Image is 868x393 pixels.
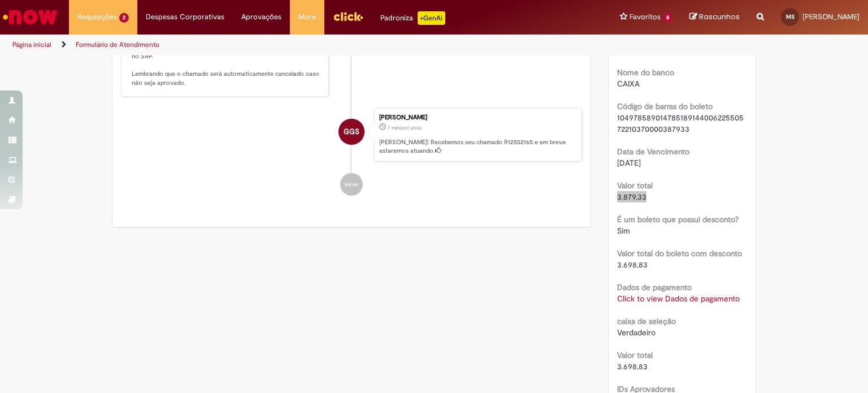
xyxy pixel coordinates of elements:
span: 2 [119,13,129,23]
span: 3.698,83 [617,361,648,372]
b: É um boleto que possui desconto? [617,214,739,224]
div: Padroniza [380,11,445,25]
img: click_logo_yellow_360x200.png [333,8,363,25]
span: Aprovações [241,11,281,23]
span: 7 mês(es) atrás [388,124,422,131]
a: Rascunhos [689,12,740,23]
li: GIULIA GABRIELI SILVA ALEIXO [121,108,582,162]
ul: Trilhas de página [8,34,570,55]
span: [PERSON_NAME] [802,12,860,21]
span: More [298,11,316,23]
b: Valor total [617,350,653,360]
time: 20/01/2025 09:32:36 [388,124,422,131]
span: 10497858901478518914400622550572210370000387933 [617,113,744,134]
div: GIULIA GABRIELI SILVA ALEIXO [338,119,364,145]
div: [PERSON_NAME] [379,114,576,121]
b: Dados de pagamento [617,282,692,292]
p: [PERSON_NAME]! Recebemos seu chamado R12552165 e em breve estaremos atuando. [379,138,576,156]
b: Valor total do boleto com desconto [617,248,742,258]
img: ServiceNow [1,6,59,28]
span: Favoritos [630,11,661,23]
span: 3.879,33 [617,192,646,202]
span: 8 [663,13,672,23]
span: Requisições [77,11,117,23]
span: Rascunhos [699,11,740,22]
span: MS [786,13,795,20]
span: [DATE] [617,158,641,168]
b: Código de barras do boleto [617,101,713,111]
span: GGS [344,118,359,145]
span: Sim [617,226,630,236]
a: Click to view Dados de pagamento [617,293,740,304]
p: +GenAi [418,11,445,25]
span: Verdadeiro [617,327,656,338]
b: Nome do banco [617,67,674,77]
b: Valor total [617,180,653,191]
a: Formulário de Atendimento [76,40,159,49]
span: 3.698,83 [617,260,648,270]
b: Data de Vencimento [617,146,689,157]
span: Despesas Corporativas [146,11,224,23]
span: CAIXA [617,79,640,89]
a: Página inicial [12,40,51,49]
b: caixa de seleção [617,316,676,326]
